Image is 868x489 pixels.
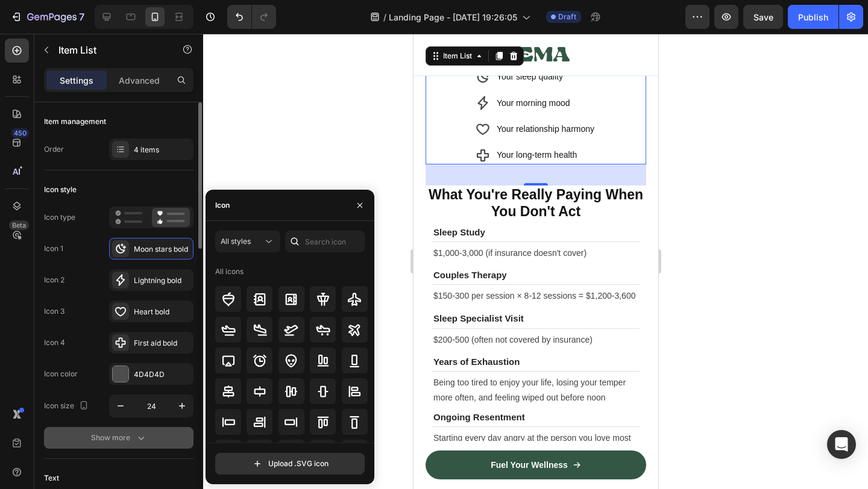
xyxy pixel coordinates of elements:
p: Item List [58,43,161,57]
div: Icon 2 [44,275,64,285]
span: / [383,11,386,23]
p: Advanced [119,74,160,87]
p: Settings [60,74,93,87]
div: Icon 4 [44,337,65,348]
div: 4D4D4D [134,369,190,380]
div: Open Intercom Messenger [827,430,856,459]
span: Landing Page - [DATE] 19:26:05 [389,11,517,23]
p: 7 [79,10,84,24]
div: Heart bold [134,307,190,317]
div: Text [44,473,59,484]
button: Save [743,5,783,29]
div: 4 items [134,145,190,155]
div: Moon stars bold [134,244,190,255]
div: Lightning bold [134,275,190,286]
button: Upload .SVG icon [215,453,365,475]
button: Publish [788,5,838,29]
div: Show more [91,432,147,444]
div: First aid bold [134,338,190,349]
div: Icon 1 [44,243,63,254]
button: Show more [44,427,193,449]
div: Publish [798,11,828,23]
div: Icon type [44,212,75,223]
div: Icon [215,200,230,211]
div: Upload .SVG icon [251,458,329,470]
div: 450 [11,128,29,138]
span: All styles [221,237,251,246]
div: Order [44,144,64,155]
div: Icon 3 [44,306,64,317]
div: Undo/Redo [227,5,276,29]
div: Icon style [44,184,77,195]
div: Beta [9,220,29,230]
button: All styles [215,231,280,252]
span: Draft [558,11,576,22]
div: Item management [44,116,106,127]
div: Icon size [44,398,91,414]
div: All icons [215,266,244,277]
iframe: Design area [414,34,658,489]
span: Save [753,12,773,22]
button: 7 [5,5,90,29]
input: Search icon [285,231,365,252]
div: Icon color [44,369,78,379]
